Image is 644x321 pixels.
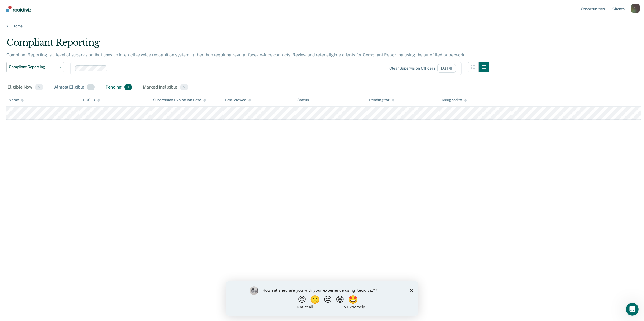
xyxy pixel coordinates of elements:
iframe: Survey by Kim from Recidiviz [226,281,418,316]
div: Clear supervision officers [389,66,435,71]
div: Assigned to [441,98,467,102]
div: Name [9,98,24,102]
span: 0 [35,84,43,91]
button: Profile dropdown button [631,4,640,13]
div: A L [631,4,640,13]
div: Eligible Now0 [6,82,45,93]
div: Marked Ineligible0 [142,82,189,93]
div: Compliant Reporting [6,37,489,52]
span: 1 [124,84,132,91]
iframe: Intercom live chat [626,303,639,316]
span: 1 [87,84,95,91]
p: Compliant Reporting is a level of supervision that uses an interactive voice recognition system, ... [6,52,466,57]
div: Pending for [369,98,394,102]
div: Pending1 [104,82,133,93]
span: 0 [180,84,188,91]
button: Compliant Reporting [6,62,64,72]
img: Recidiviz [6,6,31,12]
div: Status [297,98,309,102]
div: TDOC ID [81,98,100,102]
div: Last Viewed [225,98,251,102]
div: Supervision Expiration Date [153,98,206,102]
a: Home [6,24,638,28]
div: Almost Eligible1 [53,82,96,93]
span: Compliant Reporting [9,65,57,69]
span: D31 [437,64,456,73]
